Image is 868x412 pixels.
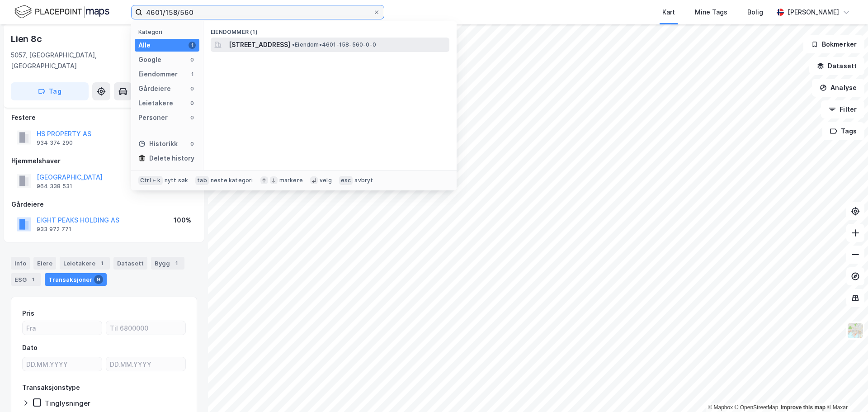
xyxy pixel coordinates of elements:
[11,50,150,71] div: 5057, [GEOGRAPHIC_DATA], [GEOGRAPHIC_DATA]
[113,257,147,270] div: Datasett
[28,275,38,284] div: 1
[747,7,763,18] div: Bolig
[138,40,151,51] div: Alle
[23,357,102,371] input: DD.MM.YYYY
[11,156,197,166] div: Hjemmelshaver
[37,183,72,190] div: 964 338 531
[138,54,161,65] div: Google
[138,138,178,149] div: Historikk
[138,176,163,185] div: Ctrl + k
[11,257,30,270] div: Info
[11,273,41,286] div: ESG
[138,112,168,123] div: Personer
[735,404,778,411] a: OpenStreetMap
[822,122,864,140] button: Tags
[60,257,110,270] div: Leietakere
[189,99,196,107] div: 0
[229,39,290,50] span: [STREET_ADDRESS]
[138,69,178,80] div: Eiendommer
[45,399,90,407] div: Tinglysninger
[189,71,196,78] div: 1
[781,404,826,411] a: Improve this map
[22,382,80,393] div: Transaksjonstype
[22,342,38,353] div: Dato
[11,82,89,100] button: Tag
[189,140,196,147] div: 0
[37,139,73,147] div: 934 374 290
[106,357,185,371] input: DD.MM.YYYY
[138,98,173,109] div: Leietakere
[165,177,189,184] div: nytt søk
[172,259,181,268] div: 1
[823,369,868,412] iframe: Chat Widget
[695,7,727,18] div: Mine Tags
[662,7,675,18] div: Kart
[708,404,733,411] a: Mapbox
[788,7,839,18] div: [PERSON_NAME]
[195,176,209,185] div: tab
[821,100,864,118] button: Filter
[339,176,353,185] div: esc
[151,257,184,270] div: Bygg
[11,32,44,46] div: Lien 8c
[33,257,56,270] div: Eiere
[23,321,102,335] input: Fra
[37,226,71,233] div: 933 972 771
[809,57,864,75] button: Datasett
[11,112,197,123] div: Festere
[174,215,191,226] div: 100%
[320,177,332,184] div: velg
[11,199,197,210] div: Gårdeiere
[189,114,196,121] div: 0
[22,308,34,319] div: Pris
[94,275,103,284] div: 9
[45,273,107,286] div: Transaksjoner
[812,79,864,97] button: Analyse
[138,83,171,94] div: Gårdeiere
[203,21,457,38] div: Eiendommer (1)
[823,369,868,412] div: Kontrollprogram for chat
[14,4,109,20] img: logo.f888ab2527a4732fd821a326f86c7f29.svg
[279,177,303,184] div: markere
[149,153,194,164] div: Delete history
[847,322,864,339] img: Z
[97,259,106,268] div: 1
[138,28,199,35] div: Kategori
[354,177,373,184] div: avbryt
[106,321,185,335] input: Til 6800000
[292,41,295,48] span: •
[211,177,253,184] div: neste kategori
[292,41,376,48] span: Eiendom • 4601-158-560-0-0
[142,5,373,19] input: Søk på adresse, matrikkel, gårdeiere, leietakere eller personer
[189,56,196,63] div: 0
[803,35,864,53] button: Bokmerker
[189,85,196,92] div: 0
[189,42,196,49] div: 1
